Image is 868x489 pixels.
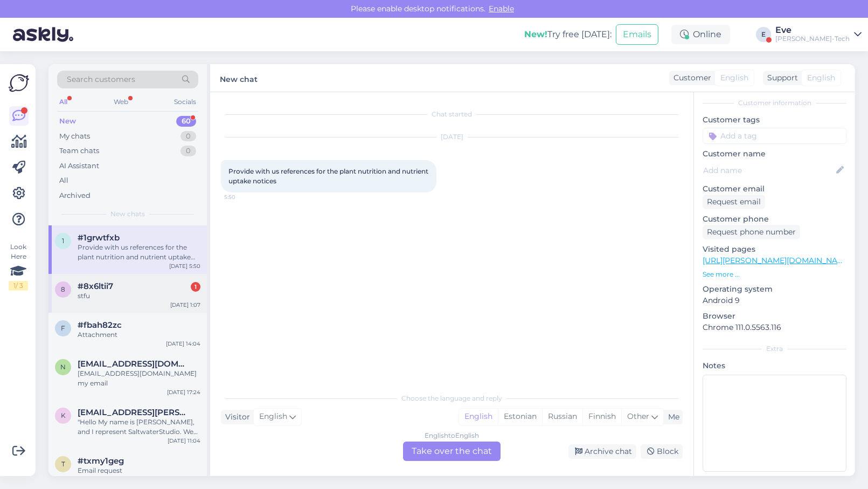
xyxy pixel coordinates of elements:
p: Operating system [703,284,846,295]
b: New! [524,29,547,39]
span: English [720,72,748,84]
div: Try free [DATE]: [524,28,612,41]
div: Email request [78,466,200,476]
div: Request email [703,195,765,209]
div: Request phone number [703,225,800,239]
div: stfu [78,291,200,301]
span: New chats [110,209,145,219]
div: Block [641,444,683,459]
div: Russian [542,409,582,425]
span: #fbah82zc [78,320,122,330]
div: Socials [172,95,198,109]
span: #8x6ltii7 [78,281,113,291]
div: [DATE] 19:40 [166,476,200,484]
p: See more ... [703,270,846,279]
span: 8 [61,285,65,293]
span: Enable [485,4,517,13]
div: [EMAIL_ADDRESS][DOMAIN_NAME] my email [78,369,200,388]
div: 1 / 3 [9,281,28,291]
div: Take over the chat [403,442,501,461]
div: Look Here [9,242,28,291]
img: Askly Logo [9,73,29,93]
p: Browser [703,311,846,322]
span: Provide with us references for the plant nutrition and nutrient uptake notices [228,167,430,185]
p: Notes [703,360,846,371]
div: Customer [669,72,711,84]
div: Provide with us references for the plant nutrition and nutrient uptake notices [78,243,200,262]
div: Team chats [59,146,99,156]
div: Online [671,25,730,44]
span: k [61,411,66,419]
p: Android 9 [703,295,846,306]
span: 5:50 [224,193,265,201]
div: All [59,175,68,186]
div: Chat started [221,109,683,119]
a: Eve[PERSON_NAME]-Tech [775,26,862,43]
div: [DATE] 17:24 [167,388,200,396]
p: Chrome 111.0.5563.116 [703,322,846,333]
input: Add a tag [703,128,846,144]
div: English [459,409,498,425]
div: "Hello My name is [PERSON_NAME], and I represent SaltwaterStudio. We support exhibitors all over ... [78,417,200,437]
span: #1grwtfxb [78,233,120,243]
p: Customer phone [703,213,846,225]
label: New chat [220,71,258,85]
div: [DATE] 1:07 [170,301,200,309]
span: n [60,363,66,371]
div: AI Assistant [59,161,99,171]
div: Customer information [703,98,846,108]
div: Estonian [498,409,542,425]
div: English to English [425,431,479,440]
div: All [57,95,70,109]
div: Archived [59,190,91,201]
p: Customer email [703,183,846,195]
span: #txmy1geg [78,456,124,466]
span: f [61,324,65,332]
div: [DATE] [221,132,683,142]
div: My chats [59,131,90,142]
span: Other [627,411,649,421]
div: 1 [191,282,200,292]
button: Emails [616,24,658,45]
div: Extra [703,344,846,354]
div: Finnish [582,409,621,425]
span: Search customers [67,74,135,85]
div: E [756,27,771,42]
a: [URL][PERSON_NAME][DOMAIN_NAME] [703,256,851,265]
div: [PERSON_NAME]-Tech [775,35,850,43]
div: New [59,116,76,127]
span: t [61,460,65,468]
div: Visitor [221,411,250,423]
div: 0 [180,131,196,142]
div: Eve [775,26,850,35]
span: English [807,72,835,84]
input: Add name [703,164,834,176]
p: Customer tags [703,114,846,126]
div: Choose the language and reply [221,394,683,403]
p: Customer name [703,148,846,160]
span: English [259,411,287,423]
div: Web [112,95,130,109]
div: Support [763,72,798,84]
div: Archive chat [568,444,636,459]
div: [DATE] 14:04 [166,340,200,348]
span: klaudia.englert@saltwaterin.com [78,408,190,417]
span: 1 [62,237,64,245]
div: Attachment [78,330,200,340]
div: 60 [176,116,196,127]
div: [DATE] 11:04 [168,437,200,445]
p: Visited pages [703,244,846,255]
div: 0 [180,146,196,156]
span: nayeem4458@gmail.com [78,359,190,369]
div: [DATE] 5:50 [169,262,200,270]
div: Me [664,411,679,423]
